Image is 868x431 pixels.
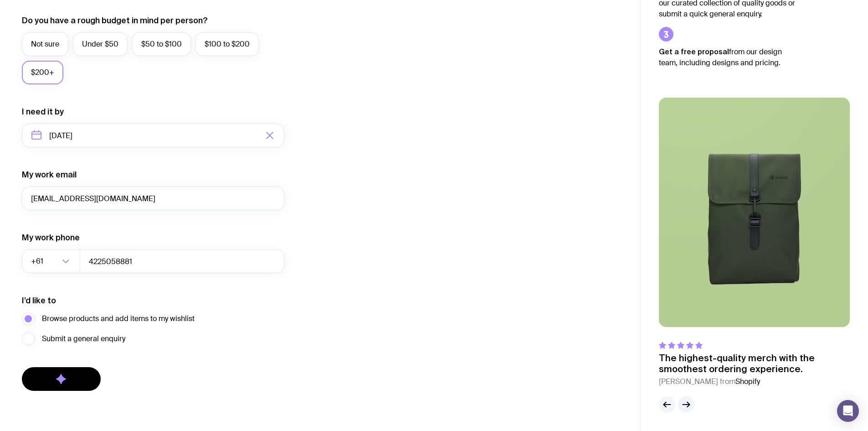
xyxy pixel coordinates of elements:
[22,61,63,84] label: $200+
[659,46,796,68] p: from our design team, including designs and pricing.
[22,169,77,180] label: My work email
[42,313,195,324] span: Browse products and add items to my wishlist
[22,32,68,56] label: Not sure
[22,249,80,273] div: Search for option
[735,377,760,386] span: Shopify
[22,232,80,243] label: My work phone
[22,106,64,117] label: I need it by
[195,32,259,56] label: $100 to $200
[22,295,56,306] label: I’d like to
[80,249,284,273] input: 0400123456
[73,32,128,56] label: Under $50
[31,249,45,273] span: +61
[132,32,191,56] label: $50 to $100
[659,353,850,374] p: The highest-quality merch with the smoothest ordering experience.
[837,400,859,422] div: Open Intercom Messenger
[22,124,284,147] input: Select a target date
[659,376,850,387] cite: [PERSON_NAME] from
[22,15,208,26] label: Do you have a rough budget in mind per person?
[22,187,284,210] input: you@email.com
[45,249,59,273] input: Search for option
[42,333,125,344] span: Submit a general enquiry
[659,47,729,56] strong: Get a free proposal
